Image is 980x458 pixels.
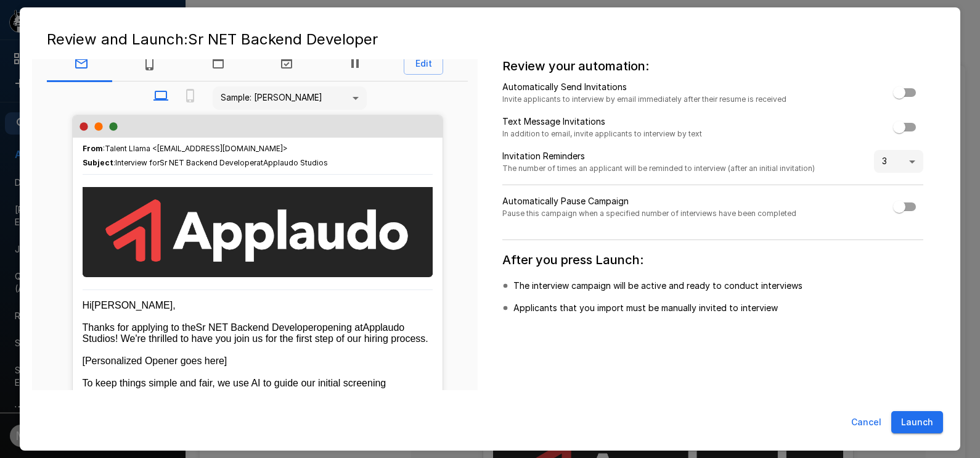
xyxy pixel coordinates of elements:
span: Invite applicants to interview by email immediately after their resume is received [502,93,786,106]
span: The number of times an applicant will be reminded to interview (after an initial invitation) [502,162,815,175]
span: at [256,158,263,167]
span: [PERSON_NAME] [92,300,173,310]
button: Cancel [846,411,886,434]
svg: Text [142,56,157,71]
svg: Complete [279,56,294,71]
h6: After you press Launch: [502,250,923,270]
p: Text Message Invitations [502,115,702,128]
span: , [173,300,175,310]
span: Interview for [115,158,160,167]
div: 3 [874,150,923,173]
span: : Talent Llama <[EMAIL_ADDRESS][DOMAIN_NAME]> [83,143,288,155]
h6: Review your automation: [502,56,923,76]
p: Automatically Pause Campaign [502,195,796,207]
span: Sr NET Backend Developer [196,322,317,333]
strong: don't worry -- clicking below won't start your interview right away. [83,389,428,410]
svg: Welcome [211,56,226,71]
span: Applaudo Studios [263,158,328,167]
b: From [83,144,103,153]
b: Subject [83,158,113,167]
span: Hi [83,300,92,310]
button: Edit [404,52,443,75]
p: Invitation Reminders [502,150,815,162]
span: ! We're thrilled to have you join us for the first step of our hiring process. [115,333,428,344]
p: The interview campaign will be active and ready to conduct interviews [513,280,802,292]
span: Applaudo Studios [83,322,405,344]
span: [Personalized Opener goes here] [83,356,227,366]
span: In addition to email, invite applicants to interview by text [502,128,702,140]
span: To keep things simple and fair, we use AI to guide our initial screening interviews. But [83,378,389,399]
span: : [83,157,328,169]
span: Sr NET Backend Developer [160,158,256,167]
p: Applicants that you import must be manually invited to interview [513,302,778,314]
button: Launch [891,411,943,434]
img: Talent Llama [83,187,433,275]
p: Automatically Send Invitations [502,81,786,93]
div: Sample: [PERSON_NAME] [213,86,367,110]
span: Thanks for applying to the [83,322,196,333]
svg: Paused [348,56,362,71]
svg: Email [74,56,89,71]
span: Pause this campaign when a specified number of interviews have been completed [502,207,796,220]
h2: Review and Launch: Sr NET Backend Developer [32,20,948,59]
span: opening at [317,322,363,333]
